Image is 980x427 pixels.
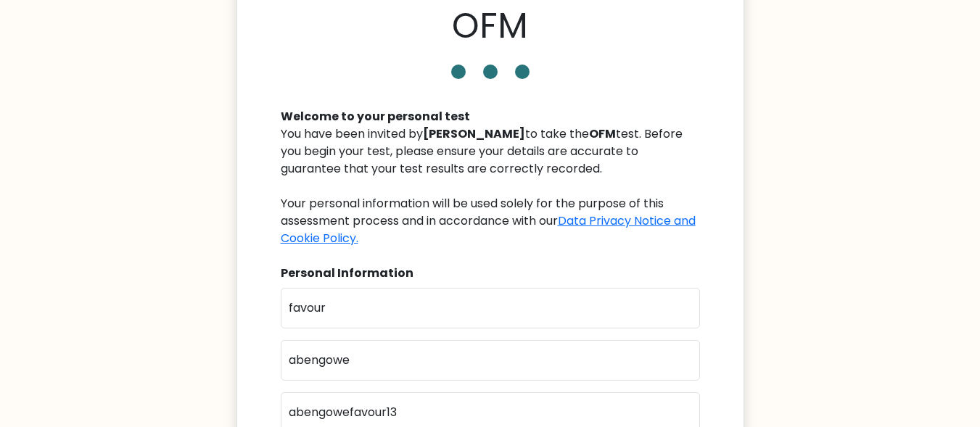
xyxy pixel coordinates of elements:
input: Last name [281,340,700,381]
input: First name [281,288,700,328]
a: Data Privacy Notice and Cookie Policy. [281,212,696,246]
b: OFM [589,125,616,142]
div: Personal Information [281,265,700,282]
b: [PERSON_NAME] [423,125,525,142]
h1: OFM [452,5,528,47]
div: You have been invited by to take the test. Before you begin your test, please ensure your details... [281,125,700,247]
div: Welcome to your personal test [281,108,700,125]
